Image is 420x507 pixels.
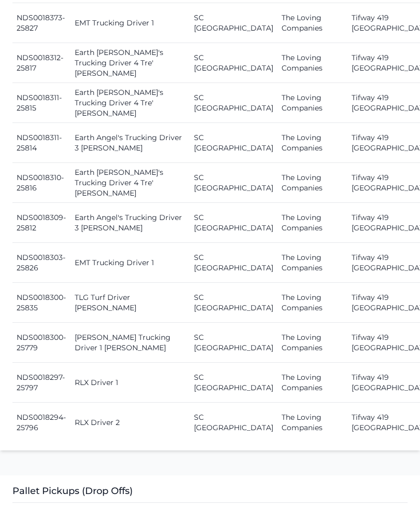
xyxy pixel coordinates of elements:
[12,83,71,123] td: NDS0018311-25815
[277,43,347,83] td: The Loving Companies
[12,363,71,403] td: NDS0018297-25797
[277,203,347,243] td: The Loving Companies
[277,83,347,123] td: The Loving Companies
[71,83,190,123] td: Earth [PERSON_NAME]'s Trucking Driver 4 Tre' [PERSON_NAME]
[71,3,190,43] td: EMT Trucking Driver 1
[71,163,190,203] td: Earth [PERSON_NAME]'s Trucking Driver 4 Tre' [PERSON_NAME]
[71,203,190,243] td: Earth Angel's Trucking Driver 3 [PERSON_NAME]
[277,363,347,403] td: The Loving Companies
[190,403,277,443] td: SC [GEOGRAPHIC_DATA]
[12,243,71,283] td: NDS0018303-25826
[12,203,71,243] td: NDS0018309-25812
[277,3,347,43] td: The Loving Companies
[12,323,71,363] td: NDS0018300-25779
[12,123,71,163] td: NDS0018311-25814
[190,243,277,283] td: SC [GEOGRAPHIC_DATA]
[190,83,277,123] td: SC [GEOGRAPHIC_DATA]
[277,283,347,323] td: The Loving Companies
[12,283,71,323] td: NDS0018300-25835
[190,283,277,323] td: SC [GEOGRAPHIC_DATA]
[277,403,347,443] td: The Loving Companies
[190,363,277,403] td: SC [GEOGRAPHIC_DATA]
[12,403,71,443] td: NDS0018294-25796
[190,3,277,43] td: SC [GEOGRAPHIC_DATA]
[277,123,347,163] td: The Loving Companies
[190,163,277,203] td: SC [GEOGRAPHIC_DATA]
[71,363,190,403] td: RLX Driver 1
[277,323,347,363] td: The Loving Companies
[190,43,277,83] td: SC [GEOGRAPHIC_DATA]
[12,43,71,83] td: NDS0018312-25817
[71,283,190,323] td: TLG Turf Driver [PERSON_NAME]
[12,484,408,503] h3: Pallet Pickups (Drop Offs)
[190,203,277,243] td: SC [GEOGRAPHIC_DATA]
[190,323,277,363] td: SC [GEOGRAPHIC_DATA]
[277,243,347,283] td: The Loving Companies
[71,403,190,443] td: RLX Driver 2
[71,323,190,363] td: [PERSON_NAME] Trucking Driver 1 [PERSON_NAME]
[277,163,347,203] td: The Loving Companies
[71,123,190,163] td: Earth Angel's Trucking Driver 3 [PERSON_NAME]
[12,163,71,203] td: NDS0018310-25816
[190,123,277,163] td: SC [GEOGRAPHIC_DATA]
[12,3,71,43] td: NDS0018373-25827
[71,43,190,83] td: Earth [PERSON_NAME]'s Trucking Driver 4 Tre' [PERSON_NAME]
[71,243,190,283] td: EMT Trucking Driver 1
